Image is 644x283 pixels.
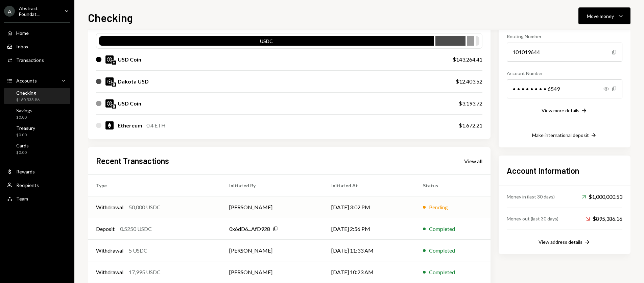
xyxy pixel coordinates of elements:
div: Completed [429,225,455,233]
div: $0.00 [16,150,29,156]
td: [DATE] 11:33 AM [323,240,415,261]
div: Make international deposit [532,132,589,138]
div: $1,672.21 [459,121,482,129]
div: View more details [542,108,579,113]
td: [DATE] 2:56 PM [323,218,415,240]
td: [PERSON_NAME] [221,261,323,283]
img: USDC [105,55,114,64]
div: $143,264.41 [453,55,482,64]
div: View address details [539,239,582,245]
div: USD Coin [118,99,141,108]
button: View address details [539,239,591,246]
div: 5 USDC [129,246,147,255]
a: Cards$0.00 [4,141,70,157]
div: Cards [16,143,29,148]
a: Inbox [4,40,70,52]
div: Move money [587,13,614,20]
div: Recipients [16,182,39,188]
div: Completed [429,246,455,255]
div: Savings [16,108,32,113]
div: Team [16,196,28,202]
div: Deposit [96,225,115,233]
a: View all [464,157,482,165]
th: Type [88,175,221,196]
div: $1,000,000.53 [582,193,622,201]
div: Abstract Foundat... [19,5,59,17]
div: Money in (last 30 days) [507,193,555,200]
button: View more details [542,107,588,115]
div: 0x6dD6...AfD928 [229,225,270,233]
div: Withdrawal [96,203,123,211]
div: $3,193.72 [459,99,482,108]
button: Move money [578,7,630,24]
div: $895,386.16 [586,215,622,223]
td: [DATE] 3:02 PM [323,196,415,218]
a: Accounts [4,74,70,87]
div: 0.5250 USDC [120,225,152,233]
h1: Checking [88,11,133,24]
td: [PERSON_NAME] [221,196,323,218]
div: Dakota USD [118,77,149,86]
div: Money out (last 30 days) [507,215,558,222]
div: Withdrawal [96,246,123,255]
div: View all [464,158,482,165]
a: Rewards [4,165,70,178]
img: DKUSD [105,77,114,86]
div: $12,403.52 [456,77,482,86]
div: USD Coin [118,55,141,64]
th: Status [415,175,491,196]
button: Make international deposit [532,132,597,139]
a: Transactions [4,54,70,66]
div: 50,000 USDC [129,203,161,211]
img: base-mainnet [112,104,116,109]
h2: Account Information [507,165,622,176]
a: Checking$160,533.86 [4,88,70,104]
div: 17,995 USDC [129,268,161,276]
a: Home [4,27,70,39]
a: Team [4,192,70,205]
a: Treasury$0.00 [4,123,70,139]
div: • • • • • • • • 6549 [507,79,622,98]
div: Transactions [16,57,44,63]
div: $160,533.86 [16,97,40,103]
div: Home [16,30,29,36]
div: Account Number [507,70,622,77]
img: ETH [105,121,114,129]
img: ethereum-mainnet [112,61,116,65]
div: Treasury [16,125,35,131]
div: Withdrawal [96,268,123,276]
h2: Recent Transactions [96,155,169,166]
div: Pending [429,203,448,211]
a: Savings$0.00 [4,105,70,122]
div: Completed [429,268,455,276]
div: 101019644 [507,43,622,62]
td: [DATE] 10:23 AM [323,261,415,283]
div: Rewards [16,169,35,174]
div: Inbox [16,44,28,49]
td: [PERSON_NAME] [221,240,323,261]
th: Initiated At [323,175,415,196]
div: Ethereum [118,121,142,129]
div: A [4,6,15,17]
a: Recipients [4,179,70,191]
img: base-mainnet [112,82,116,87]
div: Routing Number [507,33,622,40]
img: USDC [105,99,114,108]
div: 0.4 ETH [146,121,166,129]
div: USDC [99,38,434,47]
div: Accounts [16,78,37,84]
div: Checking [16,90,40,96]
div: $0.00 [16,115,32,120]
div: $0.00 [16,132,35,138]
th: Initiated By [221,175,323,196]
